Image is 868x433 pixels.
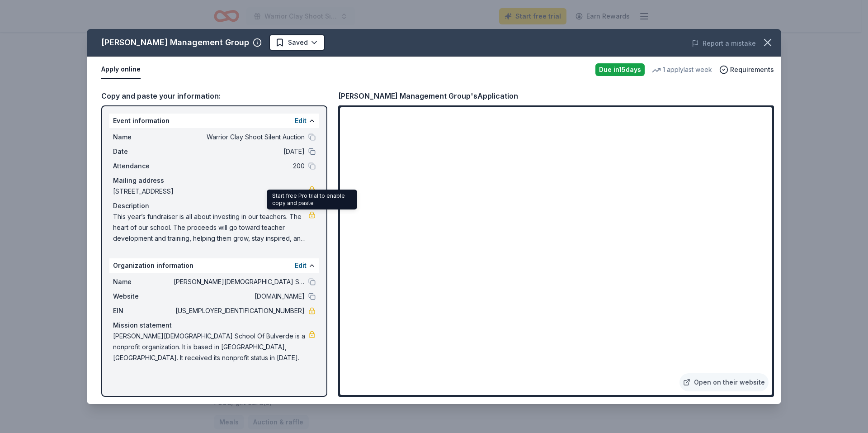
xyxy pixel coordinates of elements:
[174,291,305,302] span: [DOMAIN_NAME]
[113,276,174,287] span: Name
[113,211,308,244] span: This year’s fundraiser is all about investing in our teachers. The heart of our school. The proce...
[109,114,319,128] div: Event information
[174,146,305,157] span: [DATE]
[109,258,319,273] div: Organization information
[269,34,325,51] button: Saved
[101,60,141,79] button: Apply online
[288,37,308,48] span: Saved
[719,64,774,75] button: Requirements
[679,373,769,391] a: Open on their website
[174,161,305,171] span: 200
[174,132,305,143] span: Warrior Clay Shoot Silent Auction
[101,35,249,50] div: [PERSON_NAME] Management Group
[113,146,174,157] span: Date
[113,305,174,316] span: EIN
[295,115,307,126] button: Edit
[113,200,316,211] div: Description
[113,186,308,197] span: [STREET_ADDRESS]
[692,38,756,49] button: Report a mistake
[113,320,316,331] div: Mission statement
[652,64,712,75] div: 1 apply last week
[267,190,357,209] div: Start free Pro trial to enable copy and paste
[730,64,774,75] span: Requirements
[113,175,316,186] div: Mailing address
[101,90,327,102] div: Copy and paste your information:
[174,305,305,316] span: [US_EMPLOYER_IDENTIFICATION_NUMBER]
[113,291,174,302] span: Website
[113,331,308,363] span: [PERSON_NAME][DEMOGRAPHIC_DATA] School Of Bulverde is a nonprofit organization. It is based in [G...
[113,132,174,143] span: Name
[174,276,305,287] span: [PERSON_NAME][DEMOGRAPHIC_DATA] School Of Bulverde
[595,63,645,76] div: Due in 15 days
[295,260,307,271] button: Edit
[338,90,518,102] div: [PERSON_NAME] Management Group's Application
[113,161,174,171] span: Attendance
